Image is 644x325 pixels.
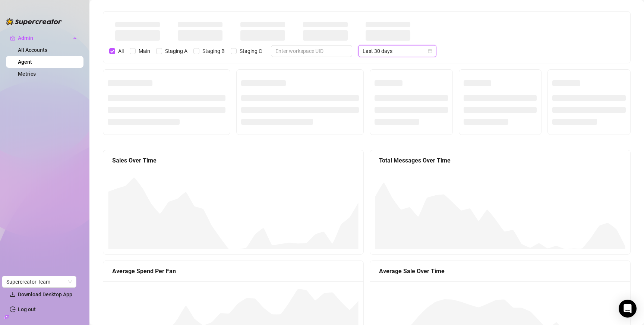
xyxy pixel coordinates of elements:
input: Enter workspace UID [275,47,342,55]
span: Main [136,47,153,55]
span: download [10,291,16,297]
span: crown [10,35,16,41]
span: Staging B [199,47,228,55]
span: Admin [18,32,71,44]
span: Staging A [162,47,190,55]
a: Agent [18,59,32,65]
span: All [115,47,127,55]
div: Open Intercom Messenger [619,300,637,318]
span: build [4,315,9,320]
a: All Accounts [18,47,47,53]
div: Average Spend Per Fan [112,266,354,276]
div: Total Messages Over Time [379,156,621,165]
div: Average Sale Over Time [379,266,621,276]
img: logo-BBDzfeDw.svg [6,18,62,25]
a: Log out [18,306,36,312]
div: Sales Over Time [112,156,354,165]
span: Staging C [237,47,265,55]
a: Metrics [18,71,36,77]
span: Download Desktop App [18,291,72,297]
span: calendar [428,49,432,53]
span: Last 30 days [363,45,432,57]
span: Supercreator Team [6,276,72,287]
